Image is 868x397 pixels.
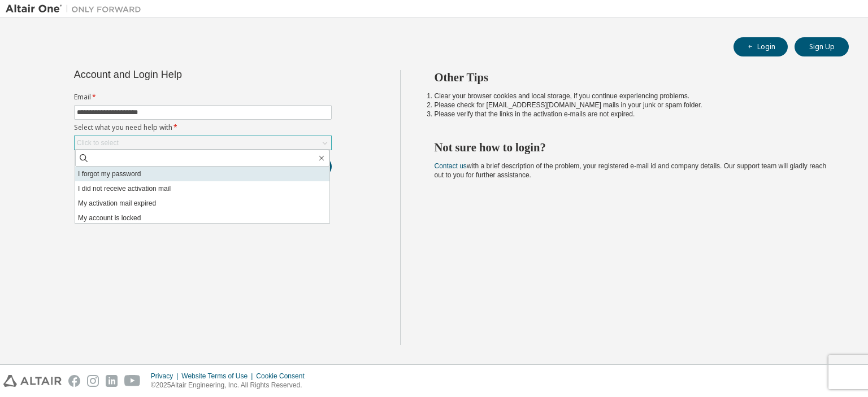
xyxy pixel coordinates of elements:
[256,372,311,381] div: Cookie Consent
[435,140,829,155] h2: Not sure how to login?
[151,372,181,381] div: Privacy
[6,3,147,15] img: Altair One
[435,162,467,170] a: Contact us
[435,101,829,110] li: Please check for [EMAIL_ADDRESS][DOMAIN_NAME] mails in your junk or spam folder.
[87,375,99,387] img: instagram.svg
[795,37,849,56] button: Sign Up
[74,70,280,79] div: Account and Login Help
[74,93,332,102] label: Email
[435,91,829,101] li: Clear your browser cookies and local storage, if you continue experiencing problems.
[77,138,119,147] div: Click to select
[124,375,141,387] img: youtube.svg
[75,167,329,181] li: I forgot my password
[181,372,256,381] div: Website Terms of Use
[435,162,827,179] span: with a brief description of the problem, your registered e-mail id and company details. Our suppo...
[151,381,311,390] p: © 2025 Altair Engineering, Inc. All Rights Reserved.
[68,375,80,387] img: facebook.svg
[435,70,829,85] h2: Other Tips
[435,110,829,119] li: Please verify that the links in the activation e-mails are not expired.
[75,136,331,150] div: Click to select
[106,375,118,387] img: linkedin.svg
[74,123,332,132] label: Select what you need help with
[734,37,788,56] button: Login
[3,375,62,387] img: altair_logo.svg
